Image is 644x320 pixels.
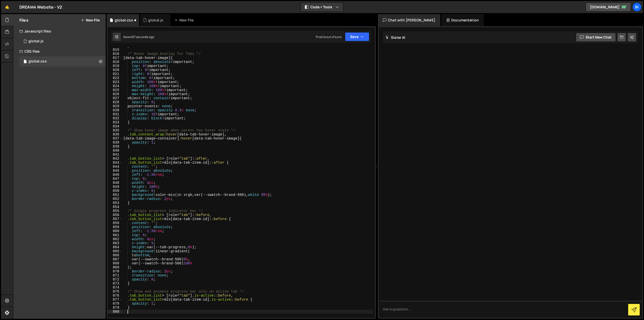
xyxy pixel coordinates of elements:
div: 824 [108,84,123,88]
div: 815 [108,48,123,52]
div: 821 [108,72,123,76]
div: 832 [108,116,123,120]
div: 869 [108,265,123,269]
div: 864 [108,245,123,249]
a: Bi [632,3,641,12]
div: 855 [108,209,123,213]
div: 820 [108,68,123,72]
div: 876 [108,294,123,298]
div: 818 [108,60,123,64]
div: 866 [108,253,123,257]
div: New File [174,18,195,23]
h2: Files [19,17,28,23]
a: 🤙 [1,1,13,13]
div: 877 [108,298,123,302]
div: DREAM4 Website - V2 [19,4,62,10]
div: 842 [108,157,123,161]
div: Chat with [PERSON_NAME] [378,14,440,26]
div: 819 [108,64,123,68]
div: 833 [108,120,123,124]
div: 829 [108,104,123,108]
div: 843 [108,161,123,165]
div: 838 [108,140,123,145]
div: 859 [108,225,123,229]
div: 873 [108,281,123,286]
div: 856 [108,213,123,217]
div: 851 [108,193,123,197]
div: Prod is out of sync [316,35,342,39]
div: 841 [108,153,123,157]
div: 822 [108,76,123,80]
div: 839 [108,145,123,149]
div: 846 [108,173,123,177]
div: 834 [108,124,123,128]
div: 847 [108,177,123,181]
div: 848 [108,181,123,185]
div: 858 [108,221,123,225]
div: 880 [108,310,123,314]
div: 854 [108,205,123,209]
div: 823 [108,80,123,84]
div: 874 [108,286,123,290]
div: 845 [108,169,123,173]
h2: Slater AI [385,35,406,40]
div: 17250/47735.css [19,56,107,66]
div: 835 [108,128,123,132]
div: Saved [123,35,154,39]
div: 852 [108,197,123,201]
div: Documentation [441,14,484,26]
button: Save [345,32,369,41]
div: 831 [108,112,123,116]
div: global.js [148,18,163,23]
div: 871 [108,273,123,277]
div: 849 [108,185,123,189]
div: 861 [108,233,123,237]
div: 863 [108,241,123,245]
div: 830 [108,108,123,112]
div: 840 [108,149,123,153]
div: 875 [108,290,123,294]
div: 862 [108,237,123,241]
div: 868 [108,261,123,265]
div: 870 [108,269,123,273]
button: New File [81,18,100,22]
div: 827 [108,96,123,100]
div: 837 [108,136,123,140]
div: 17250/47734.js [19,36,106,46]
a: [DOMAIN_NAME] [586,3,631,12]
div: 865 [108,249,123,253]
div: 836 [108,132,123,136]
div: CSS files [13,46,106,56]
div: 850 [108,189,123,193]
div: 816 [108,52,123,56]
div: 872 [108,277,123,281]
button: Start new chat [576,33,616,42]
div: 879 [108,306,123,310]
div: 57 seconds ago [132,35,154,39]
div: 867 [108,257,123,261]
div: global.css [115,18,133,23]
div: 817 [108,56,123,60]
div: 860 [108,229,123,233]
div: 853 [108,201,123,205]
div: 825 [108,88,123,92]
div: global.css [28,59,47,64]
div: 857 [108,217,123,221]
div: Javascript files [13,26,106,36]
div: 878 [108,302,123,306]
div: 844 [108,165,123,169]
div: global.js [28,39,44,44]
div: 828 [108,100,123,104]
div: 826 [108,92,123,96]
button: Code + Tools [301,3,343,12]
